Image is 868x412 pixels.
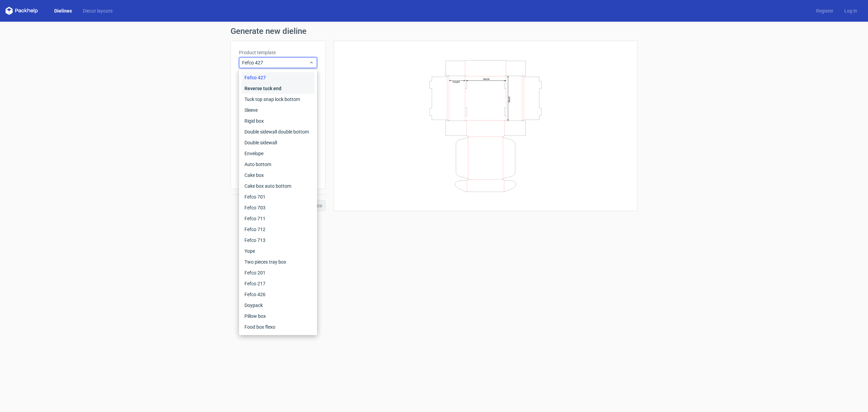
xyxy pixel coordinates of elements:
text: Width [483,77,490,80]
div: Fefco 711 [242,213,314,224]
text: Height [453,80,460,83]
text: Depth [508,96,511,102]
a: Register [811,7,839,14]
div: Doypack [242,300,314,311]
div: Fefco 427 [242,72,314,83]
div: Sleeve [242,105,314,116]
div: Auto bottom [242,159,314,170]
a: Log in [839,7,863,14]
label: Product template [239,49,317,56]
span: Fefco 427 [242,59,309,66]
div: Fefco 701 [242,191,314,202]
div: Fefco 713 [242,235,314,246]
div: Fefco 703 [242,202,314,213]
div: Two pieces tray box [242,256,314,267]
div: Yope [242,246,314,256]
div: Envelope [242,148,314,159]
div: Food box flexo [242,322,314,332]
div: Pillow box [242,311,314,322]
div: Fefco 217 [242,278,314,289]
a: Diecut layouts [77,7,118,14]
div: Reverse tuck end [242,83,314,94]
div: Cake box [242,170,314,181]
div: Cake box auto bottom [242,181,314,191]
div: Fefco 201 [242,267,314,278]
div: Rigid box [242,116,314,126]
div: Double sidewall double bottom [242,126,314,137]
div: Tuck top snap lock bottom [242,94,314,105]
div: Fefco 426 [242,289,314,300]
div: Double sidewall [242,137,314,148]
a: Dielines [49,7,77,14]
h1: Generate new dieline [231,27,637,35]
div: Fefco 712 [242,224,314,235]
